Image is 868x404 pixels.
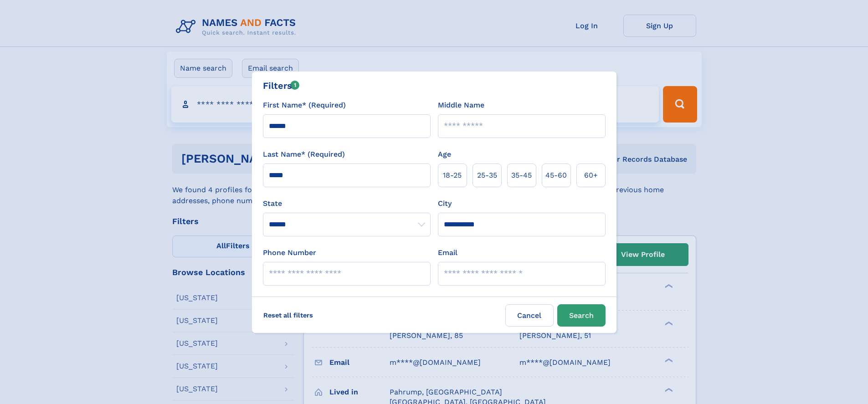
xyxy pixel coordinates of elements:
button: Search [557,304,606,327]
span: 60+ [584,170,598,181]
div: Filters [263,79,300,92]
label: Age [438,149,451,160]
span: 18‑25 [443,170,462,181]
span: 45‑60 [545,170,567,181]
label: Last Name* (Required) [263,149,345,160]
label: Email [438,247,457,258]
span: 25‑35 [477,170,497,181]
label: Phone Number [263,247,316,258]
span: 35‑45 [511,170,532,181]
label: State [263,198,431,209]
label: First Name* (Required) [263,100,346,111]
label: Reset all filters [257,304,319,326]
label: City [438,198,452,209]
label: Middle Name [438,100,484,111]
label: Cancel [505,304,554,327]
